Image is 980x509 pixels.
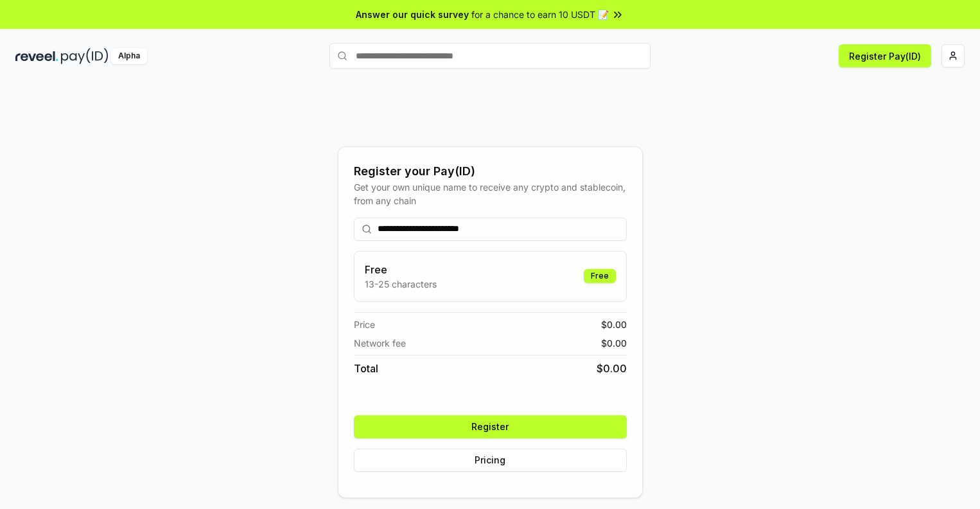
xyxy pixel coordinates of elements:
[601,318,627,331] span: $ 0.00
[354,361,378,376] span: Total
[354,318,375,331] span: Price
[356,8,469,21] span: Answer our quick survey
[601,336,627,350] span: $ 0.00
[365,262,437,277] h3: Free
[597,361,627,376] span: $ 0.00
[61,48,109,64] img: pay_id
[354,449,627,472] button: Pricing
[354,415,627,438] button: Register
[111,48,147,64] div: Alpha
[471,8,609,21] span: for a chance to earn 10 USDT 📝
[354,336,406,350] span: Network fee
[15,48,58,64] img: reveel_dark
[584,269,616,283] div: Free
[354,180,627,207] div: Get your own unique name to receive any crypto and stablecoin, from any chain
[839,44,931,67] button: Register Pay(ID)
[354,162,627,180] div: Register your Pay(ID)
[365,277,437,291] p: 13-25 characters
